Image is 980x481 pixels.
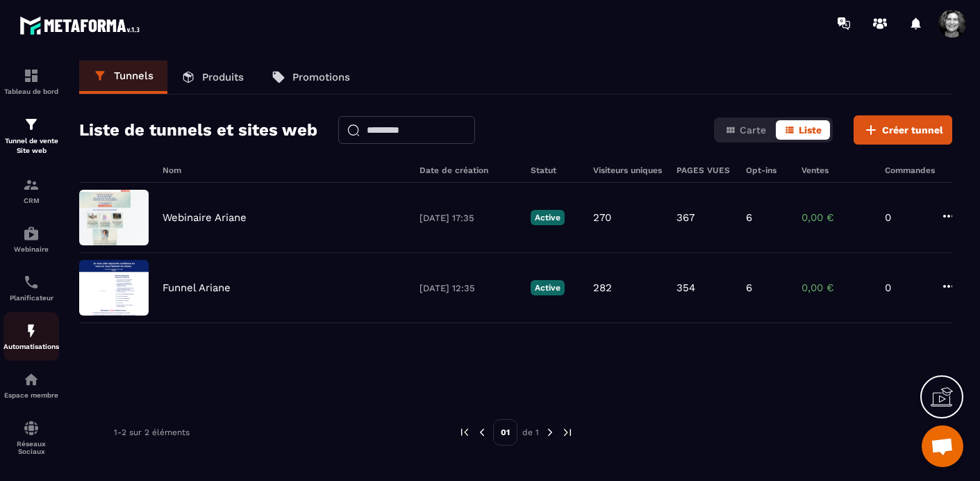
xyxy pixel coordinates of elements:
span: Carte [740,124,766,136]
h2: Liste de tunnels et sites web [79,116,317,144]
a: formationformationTableau de bord [3,57,59,106]
p: Tunnels [114,70,153,82]
p: Funnel Ariane [163,282,231,294]
h6: Date de création [420,165,517,175]
img: formation [23,116,40,133]
p: 6 [746,211,752,224]
p: 0 [885,282,927,294]
a: formationformationCRM [3,166,59,215]
a: Promotions [258,60,364,94]
img: image [79,190,149,245]
h6: Commandes [885,165,935,175]
a: schedulerschedulerPlanificateur [3,263,59,312]
p: [DATE] 17:35 [420,213,517,223]
h6: Ventes [802,165,871,175]
span: Créer tunnel [882,123,943,137]
img: automations [23,323,40,339]
a: Produits [167,60,258,94]
img: next [561,426,574,439]
p: Tableau de bord [3,88,59,95]
img: automations [23,371,40,388]
span: Liste [799,124,822,136]
button: Liste [776,120,830,140]
p: Automatisations [3,343,59,350]
p: 1-2 sur 2 éléments [114,427,190,437]
p: 6 [746,282,752,294]
p: Webinaire [3,245,59,253]
p: 01 [493,419,517,446]
p: Réseaux Sociaux [3,440,59,455]
img: next [544,426,556,439]
p: 354 [676,282,695,294]
p: Espace membre [3,391,59,399]
p: de 1 [522,427,539,438]
p: Webinaire Ariane [163,211,247,224]
p: Promotions [292,71,350,83]
a: automationsautomationsAutomatisations [3,312,59,361]
h6: Opt-ins [746,165,788,175]
p: 367 [676,211,695,224]
img: image [79,260,149,316]
a: automationsautomationsEspace membre [3,361,59,409]
img: logo [19,13,144,38]
button: Carte [717,120,774,140]
p: 270 [593,211,611,224]
img: formation [23,177,40,193]
img: automations [23,225,40,242]
h6: Visiteurs uniques [593,165,663,175]
h6: Statut [531,165,579,175]
p: Tunnel de vente Site web [3,136,59,156]
p: 282 [593,282,612,294]
h6: Nom [163,165,406,175]
p: Produits [202,71,244,83]
img: scheduler [23,274,40,291]
p: 0,00 € [802,282,871,294]
p: 0 [885,211,927,224]
a: social-networksocial-networkRéseaux Sociaux [3,409,59,466]
div: Ouvrir le chat [922,425,963,467]
p: Active [531,280,565,295]
p: Planificateur [3,294,59,302]
h6: PAGES VUES [676,165,732,175]
img: prev [476,426,488,439]
p: Active [531,210,565,225]
a: Tunnels [79,60,167,94]
p: 0,00 € [802,211,871,224]
a: automationsautomationsWebinaire [3,215,59,263]
img: formation [23,67,40,84]
button: Créer tunnel [854,115,952,145]
img: prev [458,426,471,439]
a: formationformationTunnel de vente Site web [3,106,59,166]
p: CRM [3,197,59,204]
p: [DATE] 12:35 [420,283,517,293]
img: social-network [23,420,40,437]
